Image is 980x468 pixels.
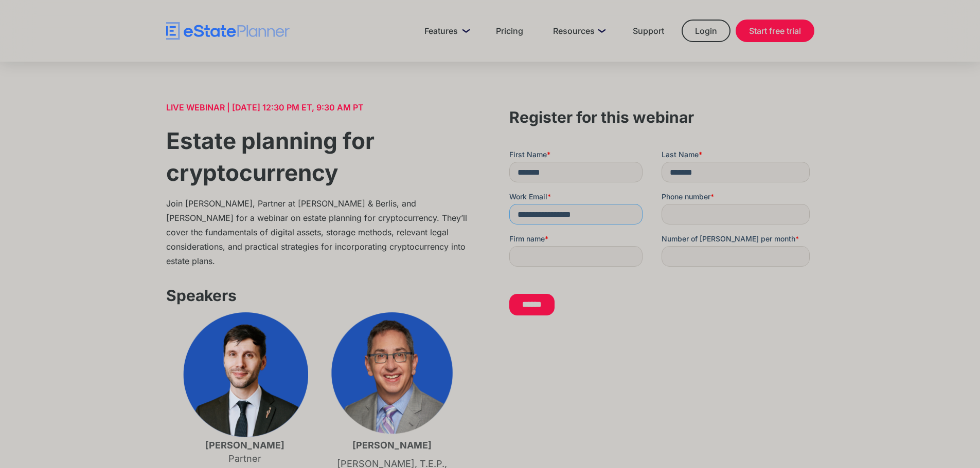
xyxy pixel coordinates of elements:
[484,21,536,41] a: Pricing
[205,440,284,451] strong: [PERSON_NAME]
[620,21,676,41] a: Support
[166,100,471,115] div: LIVE WEBINAR | [DATE] 12:30 PM ET, 9:30 AM PT
[166,22,290,40] a: home
[509,105,814,129] h3: Register for this webinar
[682,20,730,42] a: Login
[166,196,471,268] div: Join [PERSON_NAME], Partner at [PERSON_NAME] & Berlis, and [PERSON_NAME] for a webinar on estate ...
[736,20,814,42] a: Start free trial
[166,284,471,307] h3: Speakers
[182,439,308,465] p: Partner
[166,125,471,189] h1: Estate planning for cryptocurrency
[412,21,478,41] a: Features
[352,440,432,451] strong: [PERSON_NAME]
[509,149,814,324] iframe: To enrich screen reader interactions, please activate Accessibility in Grammarly extension settings
[541,21,615,41] a: Resources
